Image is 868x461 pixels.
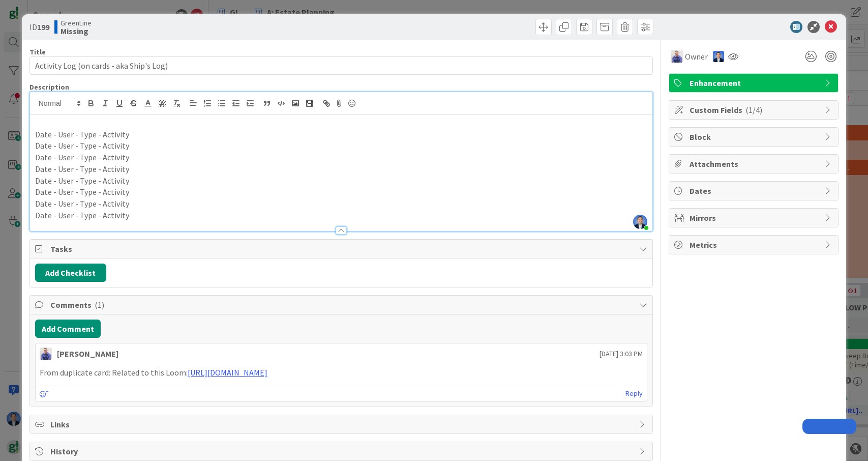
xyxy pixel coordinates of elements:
[35,175,648,187] p: Date - User - Type - Activity
[671,50,683,63] img: JG
[50,299,635,311] span: Comments
[29,47,46,56] label: Title
[61,19,92,27] span: GreenLine
[35,163,648,175] p: Date - User - Type - Activity
[690,212,820,224] span: Mirrors
[690,158,820,170] span: Attachments
[35,152,648,163] p: Date - User - Type - Activity
[57,348,118,360] div: [PERSON_NAME]
[35,129,648,140] p: Date - User - Type - Activity
[29,56,653,75] input: type card name here...
[37,22,49,32] b: 199
[713,51,724,62] img: DP
[35,210,648,221] p: Date - User - Type - Activity
[745,105,762,115] span: ( 1/4 )
[685,50,708,63] span: Owner
[625,387,643,400] a: Reply
[600,349,643,359] span: [DATE] 3:03 PM
[188,367,267,378] a: [URL][DOMAIN_NAME]
[50,243,635,255] span: Tasks
[690,77,820,89] span: Enhancement
[35,320,101,338] button: Add Comment
[40,367,643,379] p: From duplicate card: Related to this Loom:
[29,82,69,92] span: Description
[690,239,820,251] span: Metrics
[35,186,648,198] p: Date - User - Type - Activity
[29,21,49,33] span: ID
[690,104,820,116] span: Custom Fields
[40,348,52,360] img: JG
[35,140,648,152] p: Date - User - Type - Activity
[633,215,647,229] img: 0C7sLYpboC8qJ4Pigcws55mStztBx44M.png
[61,27,92,35] b: Missing
[95,300,104,310] span: ( 1 )
[35,264,106,282] button: Add Checklist
[35,198,648,210] p: Date - User - Type - Activity
[690,185,820,197] span: Dates
[50,445,635,457] span: History
[50,418,635,430] span: Links
[690,131,820,143] span: Block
